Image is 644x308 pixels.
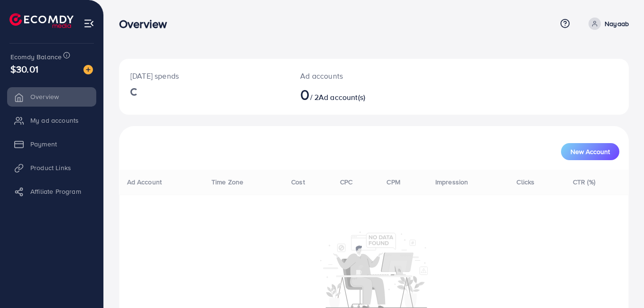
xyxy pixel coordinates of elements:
span: 0 [300,83,310,105]
span: Ad account(s) [319,92,365,102]
img: menu [83,18,94,29]
p: Nayaab [605,18,629,29]
button: New Account [561,143,619,160]
span: Ecomdy Balance [10,52,62,62]
a: Nayaab [585,18,629,30]
span: New Account [570,148,610,155]
p: Ad accounts [300,70,405,82]
h3: Overview [119,17,175,31]
span: $30.01 [10,62,38,76]
img: logo [9,13,74,28]
h2: / 2 [300,85,405,103]
img: image [83,65,93,74]
p: [DATE] spends [130,70,277,82]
